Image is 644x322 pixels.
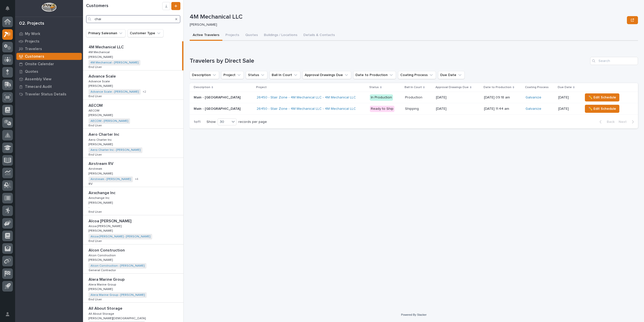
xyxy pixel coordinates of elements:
a: Alcon Construction - [PERSON_NAME] [91,264,144,268]
p: Alcon Construction [89,253,117,257]
p: Assembly View [25,77,51,82]
div: Search [590,57,638,65]
p: All About Storage [89,311,115,316]
p: [PERSON_NAME][DEMOGRAPHIC_DATA] [89,316,147,320]
p: Advance Scale [89,73,117,79]
p: 4M Mechanical LLC [89,44,125,50]
p: End User [89,297,103,301]
a: 26450 - Stair Zone - 4M Mechanical LLC - 4M Mechanical LLC [257,95,356,100]
a: Advance ScaleAdvance Scale Advance ScaleAdvance Scale [PERSON_NAME][PERSON_NAME] Advance Scale - ... [83,70,183,100]
p: End User [89,94,103,98]
button: Ball In Court [269,71,300,79]
a: Alera Marine Group - [PERSON_NAME] [91,293,145,297]
a: Travelers [15,45,83,53]
span: ✏️ Edit Schedule [588,106,616,112]
a: Alera Marine GroupAlera Marine Group Alera Marine GroupAlera Marine Group [PERSON_NAME][PERSON_NA... [83,274,183,303]
p: My Work [25,32,40,36]
a: 26450 - Stair Zone - 4M Mechanical LLC - 4M Mechanical LLC [257,107,356,111]
button: ✏️ Edit Schedule [585,105,619,113]
p: Main - [GEOGRAPHIC_DATA] [194,94,242,100]
div: In Production [370,94,393,101]
p: [PERSON_NAME] [89,287,114,291]
button: ✏️ Edit Schedule [585,93,619,101]
p: [PERSON_NAME] [89,171,114,175]
p: Alcoa [PERSON_NAME] [89,218,132,224]
p: End User [89,152,103,157]
p: [DATE] [436,95,480,100]
a: AECOMAECOM AECOMAECOM [PERSON_NAME][PERSON_NAME] AECOM - [PERSON_NAME] End UserEnd User [83,100,183,129]
button: Active Travelers [190,30,222,41]
a: My Work [15,30,83,38]
p: End User [89,64,103,69]
a: Alcoa [PERSON_NAME] - [PERSON_NAME] [91,235,150,238]
p: Project [256,85,267,90]
p: - [89,206,90,209]
button: Projects [222,30,242,41]
p: records per page [238,120,267,124]
a: 4M Mechanical - [PERSON_NAME] [91,61,138,64]
p: Projects [25,39,39,44]
a: AECOM - [PERSON_NAME] [91,119,128,123]
p: Airxchange Inc [89,195,110,200]
p: Aero Charter Inc [89,137,113,142]
p: Coating Process [525,85,549,90]
button: Primary Salesman [86,29,126,37]
p: Airstream [89,166,103,171]
button: Project [221,71,244,79]
p: Description [194,85,210,90]
button: Coating Process [398,71,436,79]
button: Approval Drawings Due [302,71,351,79]
a: Airxchange IncAirxchange Inc Airxchange IncAirxchange Inc [PERSON_NAME][PERSON_NAME] -End UserEnd... [83,187,183,215]
p: Main - [GEOGRAPHIC_DATA] [194,106,242,111]
p: [DATE] 11:44 am [484,107,521,111]
h1: Customers [86,3,162,9]
p: [PERSON_NAME] [89,228,114,233]
button: Quotes [242,30,261,41]
p: [DATE] [436,107,480,111]
p: Travelers [25,47,42,51]
h1: Travelers by Direct Sale [190,57,588,65]
div: Ready to Ship [370,106,394,112]
a: Alcon ConstructionAlcon Construction Alcon ConstructionAlcon Construction [PERSON_NAME][PERSON_NA... [83,244,183,274]
a: Projects [15,38,83,45]
span: Next [619,120,630,124]
p: RV [89,181,94,186]
input: Search [86,15,180,23]
p: Advance Scale [89,79,111,83]
a: Aero Charter IncAero Charter Inc Aero Charter IncAero Charter Inc [PERSON_NAME][PERSON_NAME] Aero... [83,129,183,158]
button: Next [617,120,638,124]
p: End User [89,209,103,214]
p: Production [405,94,423,100]
p: Approval Drawings Due [435,85,469,90]
a: Galvanize [526,107,541,111]
p: Due Date [558,85,572,90]
button: Date to Production [353,71,396,79]
p: [PERSON_NAME] [89,54,114,59]
p: [PERSON_NAME] [89,200,114,205]
p: General Contractor [89,268,117,272]
p: All About Storage [89,305,123,311]
p: Alera Marine Group [89,282,117,287]
p: Airxchange Inc [89,190,116,195]
p: AECOM [89,108,100,113]
p: Airstream RV [89,160,114,166]
p: 4M Mechanical [89,50,111,54]
span: ✏️ Edit Schedule [588,94,616,100]
p: Status [369,85,379,90]
p: Quotes [25,69,38,74]
p: End User [89,123,103,127]
tr: Main - [GEOGRAPHIC_DATA]Main - [GEOGRAPHIC_DATA] 26450 - Stair Zone - 4M Mechanical LLC - 4M Mech... [190,92,638,103]
a: Airstream RVAirstream RV AirstreamAirstream [PERSON_NAME][PERSON_NAME] Airstream - [PERSON_NAME] ... [83,158,183,187]
div: Notifications [6,6,13,14]
span: + 4 [135,178,138,181]
p: [PERSON_NAME] [89,142,114,146]
p: Customers [25,54,44,59]
button: Due Date [438,71,465,79]
span: + 2 [143,90,146,93]
button: Customer Type [128,29,164,37]
span: Back [604,120,615,124]
p: End User [89,238,103,243]
a: Powered By Stacker [401,313,426,316]
img: Workspace Logo [42,3,56,12]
